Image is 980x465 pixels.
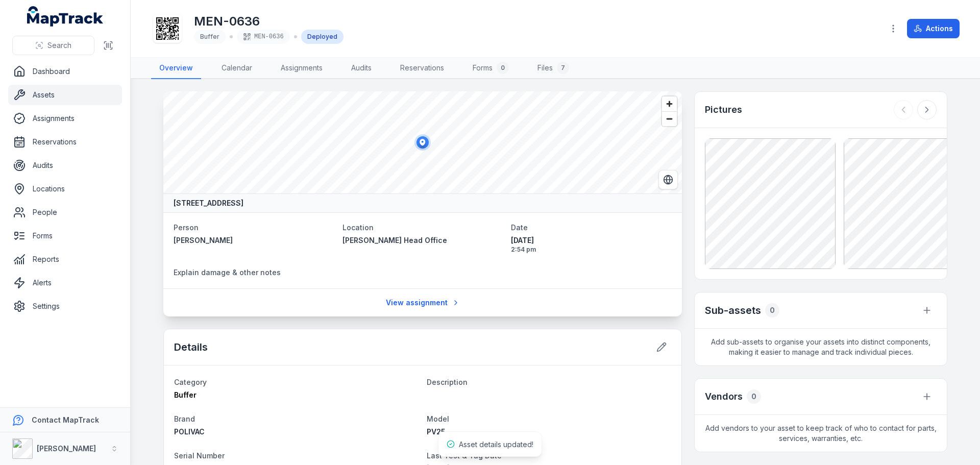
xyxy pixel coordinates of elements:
[511,235,672,254] time: 9/15/2025, 2:54:50 PM
[174,378,207,386] span: Category
[705,303,761,317] h2: Sub-assets
[8,179,122,199] a: Locations
[511,246,672,254] span: 2:54 pm
[174,198,243,208] strong: [STREET_ADDRESS]
[32,415,99,424] strong: Contact MapTrack
[174,390,197,399] span: Buffer
[427,414,449,423] span: Model
[8,108,122,129] a: Assignments
[151,58,201,79] a: Overview
[163,91,682,193] canvas: Map
[497,62,509,74] div: 0
[12,36,94,55] button: Search
[174,427,205,436] span: POLIVAC
[8,226,122,246] a: Forms
[392,58,452,79] a: Reservations
[427,451,502,460] span: Last Test & Tag Date
[907,19,960,38] button: Actions
[343,58,380,79] a: Audits
[747,389,761,404] div: 0
[8,202,122,223] a: People
[529,58,577,79] a: Files7
[174,340,208,354] h2: Details
[662,96,677,111] button: Zoom in
[273,58,331,79] a: Assignments
[174,223,199,232] span: Person
[8,296,122,316] a: Settings
[174,451,225,460] span: Serial Number
[511,223,528,232] span: Date
[342,235,503,246] a: [PERSON_NAME] Head Office
[427,427,446,436] span: PV25
[47,40,71,51] span: Search
[8,273,122,293] a: Alerts
[557,62,569,74] div: 7
[379,293,467,312] a: View assignment
[200,33,219,40] span: Buffer
[237,30,290,44] div: MEN-0636
[695,329,947,365] span: Add sub-assets to organise your assets into distinct components, making it easier to manage and t...
[464,58,517,79] a: Forms0
[705,103,742,117] h3: Pictures
[27,6,104,27] a: MapTrack
[8,249,122,270] a: Reports
[705,389,743,404] h3: Vendors
[765,303,779,317] div: 0
[174,235,334,246] a: [PERSON_NAME]
[342,223,374,232] span: Location
[37,444,96,453] strong: [PERSON_NAME]
[194,13,344,30] h1: MEN-0636
[174,268,281,277] span: Explain damage & other notes
[511,235,672,246] span: [DATE]
[8,61,122,82] a: Dashboard
[427,378,468,386] span: Description
[459,440,533,449] span: Asset details updated!
[662,111,677,126] button: Zoom out
[695,415,947,452] span: Add vendors to your asset to keep track of who to contact for parts, services, warranties, etc.
[301,30,344,44] div: Deployed
[8,132,122,152] a: Reservations
[342,236,447,244] span: [PERSON_NAME] Head Office
[213,58,260,79] a: Calendar
[658,170,678,189] button: Switch to Satellite View
[174,414,195,423] span: Brand
[8,155,122,176] a: Audits
[8,85,122,105] a: Assets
